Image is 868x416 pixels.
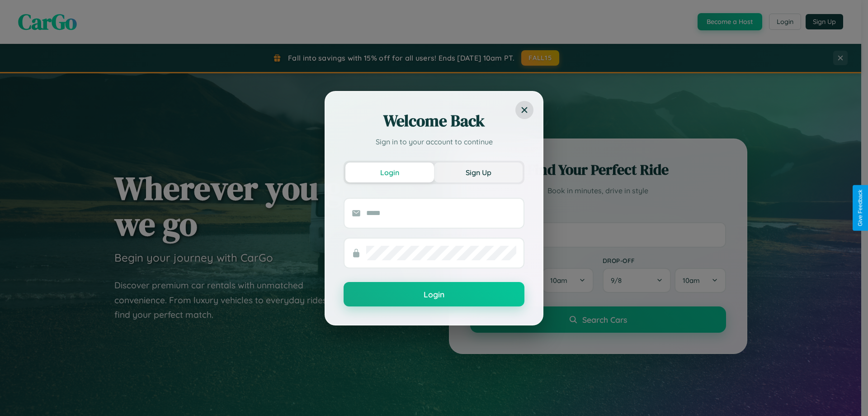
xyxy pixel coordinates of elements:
[345,163,434,182] button: Login
[857,190,863,226] div: Give Feedback
[434,163,523,182] button: Sign Up
[344,282,524,306] button: Login
[344,110,524,132] h2: Welcome Back
[344,136,524,147] p: Sign in to your account to continue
